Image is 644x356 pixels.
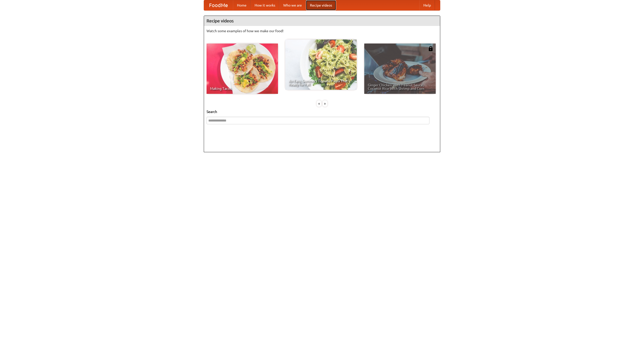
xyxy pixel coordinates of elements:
a: Who we are [279,0,306,10]
a: Recipe videos [306,0,336,10]
a: An Easy, Summery Tomato Pasta That's Ready for Fall [285,39,357,90]
a: Home [233,0,251,10]
div: » [323,100,327,107]
h4: Recipe videos [204,16,440,26]
span: Making Tacos [210,87,274,90]
img: 483408.png [428,46,433,51]
a: Making Tacos [207,44,278,94]
a: How it works [251,0,279,10]
a: FoodMe [204,0,233,10]
div: « [317,100,321,107]
p: Watch some examples of how we make our food! [207,28,437,33]
span: An Easy, Summery Tomato Pasta That's Ready for Fall [289,79,353,86]
h5: Search [207,109,437,114]
a: Help [419,0,435,10]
